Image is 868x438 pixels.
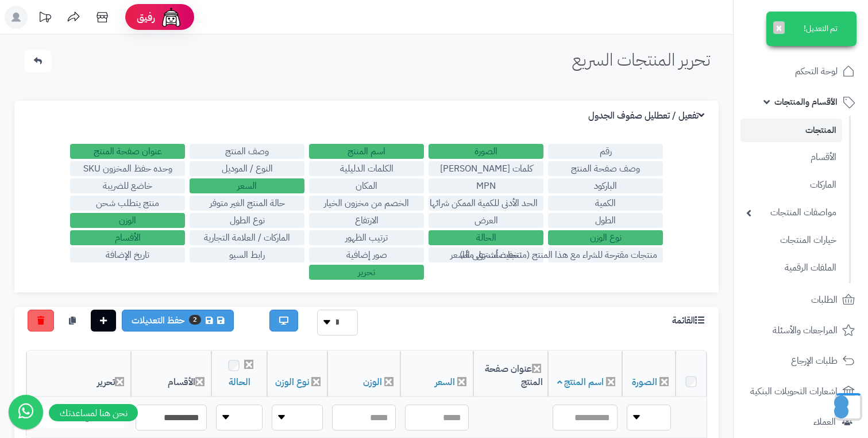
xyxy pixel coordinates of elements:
label: اسم المنتج [309,144,424,159]
a: نوع الوزن [275,375,309,389]
button: × [773,21,785,34]
th: عنوان صفحة المنتج [473,351,548,397]
a: الحالة [229,375,250,389]
label: الأقسام [70,230,185,245]
a: الماركات [740,173,842,197]
label: حالة المنتج الغير متوفر [190,196,304,211]
label: النوع / الموديل [190,161,304,176]
a: اسم المنتج [557,375,604,389]
a: الأقسام [740,145,842,170]
span: طلبات الإرجاع [791,353,838,369]
a: تحديثات المنصة [30,6,59,32]
span: 2 [189,315,201,325]
label: الخصم من مخزون الخيار [309,196,424,211]
span: الأقسام والمنتجات [774,94,838,110]
span: المراجعات والأسئلة [773,322,838,338]
a: إشعارات التحويلات البنكية [740,378,861,405]
a: الوزن [363,375,382,389]
span: رفيق [137,10,155,24]
span: العملاء [813,414,836,430]
span: إشعارات التحويلات البنكية [750,383,838,399]
a: الصورة [632,375,657,389]
label: MPN [429,178,543,193]
a: المنتجات [740,119,842,142]
a: العملاء [740,408,861,436]
label: وصف المنتج [190,144,304,159]
th: تحرير [26,351,131,397]
label: الباركود [548,178,663,193]
a: طلبات الإرجاع [740,347,861,375]
label: رابط السيو [190,247,304,262]
label: منتج يتطلب شحن [70,196,185,211]
a: خيارات المنتجات [740,228,842,253]
label: نوع الطول [190,213,304,228]
span: الطلبات [811,292,838,308]
label: تاريخ الإضافة [70,247,185,262]
label: خاضع للضريبة [70,178,185,193]
h1: تحرير المنتجات السريع [572,50,710,69]
label: كلمات [PERSON_NAME] [429,161,543,176]
label: المكان [309,178,424,193]
label: السعر [190,178,304,193]
label: ترتيب الظهور [309,230,424,245]
h3: تفعيل / تعطليل صفوف الجدول [588,111,707,121]
label: الحالة [429,230,543,245]
a: لوحة التحكم [740,58,861,85]
label: الماركات / العلامة التجارية [190,230,304,245]
label: وصف صفحة المنتج [548,161,663,176]
th: الأقسام [131,351,211,397]
label: منتجات مقترحة للشراء مع هذا المنتج (منتجات تُشترى معًا) [548,247,663,262]
label: صور إضافية [309,247,424,262]
label: الارتفاع [309,213,424,228]
img: ai-face.png [160,6,183,29]
label: الكلمات الدليلية [309,161,424,176]
a: الطلبات [740,286,861,314]
label: الوزن [70,213,185,228]
img: logo-2.png [790,9,857,33]
label: عنوان صفحة المنتج [70,144,185,159]
a: مواصفات المنتجات [740,200,842,225]
label: نوع الوزن [548,230,663,245]
label: الكمية [548,196,663,211]
label: وحده حفظ المخزون SKU [70,161,185,176]
label: الحد الأدنى للكمية الممكن شرائها [429,196,543,211]
label: الطول [548,213,663,228]
a: المراجعات والأسئلة [740,317,861,344]
label: العرض [429,213,543,228]
label: رقم [548,144,663,159]
label: الصورة [429,144,543,159]
a: حفظ التعديلات [122,310,234,332]
h3: القائمة [672,315,707,326]
a: السعر [435,375,455,389]
a: الملفات الرقمية [740,256,842,280]
span: لوحة التحكم [795,63,838,79]
div: تم التعديل! [766,12,857,46]
label: تخفيضات على السعر [429,247,543,262]
label: تحرير [309,265,424,280]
